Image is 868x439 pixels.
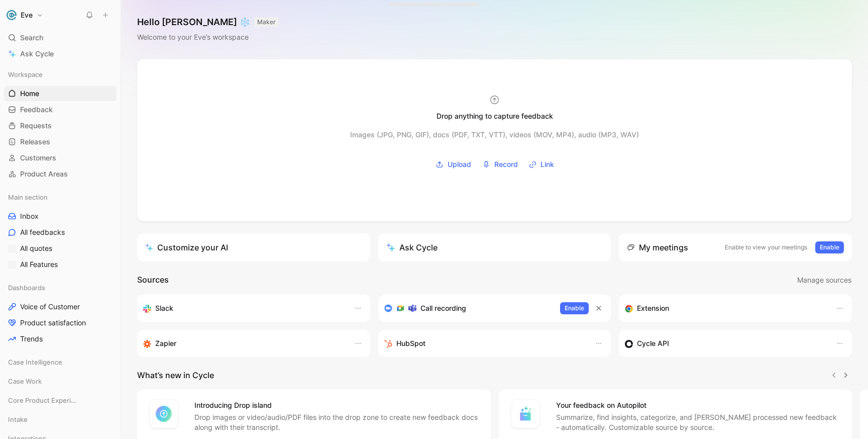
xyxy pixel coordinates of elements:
span: Enable [820,242,839,252]
h3: Zapier [155,337,176,349]
div: Case Intelligence [4,355,117,370]
h2: What’s new in Cycle [137,369,214,381]
div: Main section [4,190,117,205]
a: Ask Cycle [4,46,117,61]
div: Capture feedback from thousands of sources with Zapier (survey results, recordings, sheets, etc). [143,337,344,349]
button: EveEve [4,8,46,22]
span: All Features [20,259,58,270]
div: My meetings [627,241,688,253]
a: Product satisfaction [4,315,117,330]
a: Releases [4,134,117,149]
span: Dashboards [8,283,45,293]
div: Core Product Experience [4,393,117,408]
div: Main sectionInboxAll feedbacksAll quotesAll Features [4,190,117,272]
a: Inbox [4,209,117,224]
a: Voice of Customer [4,299,117,314]
span: Inbox [20,211,39,221]
span: Intake [8,414,28,424]
div: Dashboards [4,280,117,295]
div: DashboardsVoice of CustomerProduct satisfactionTrends [4,280,117,346]
span: Customers [20,153,56,163]
span: Record [494,158,518,170]
div: Intake [4,412,117,427]
span: Manage sources [797,274,851,286]
span: Upload [448,158,471,170]
a: Trends [4,331,117,346]
div: Workspace [4,67,117,82]
button: MAKER [254,17,279,27]
a: Home [4,86,117,101]
div: Capture feedback from anywhere on the web [625,302,826,314]
div: Sync your customers, send feedback and get updates in Slack [143,302,344,314]
span: Voice of Customer [20,302,80,312]
div: Ask Cycle [386,241,438,253]
div: Search [4,30,117,45]
span: Case Intelligence [8,357,62,367]
span: Product Areas [20,169,68,179]
a: Customers [4,150,117,165]
span: Releases [20,137,50,147]
a: All quotes [4,241,117,256]
img: Eve [7,10,17,20]
span: Enable [565,303,584,313]
button: Upload [432,157,475,172]
span: Home [20,89,39,99]
p: Enable to view your meetings [725,242,807,252]
a: Feedback [4,102,117,117]
span: Requests [20,121,52,131]
button: Manage sources [797,274,852,287]
div: Intake [4,412,117,430]
button: Record [479,157,521,172]
div: Drop anything to capture feedback [437,110,553,122]
h3: Slack [155,302,173,314]
button: Enable [815,241,844,253]
div: Case Work [4,374,117,389]
div: Images (JPG, PNG, GIF), docs (PDF, TXT, VTT), videos (MOV, MP4), audio (MP3, WAV) [350,129,639,141]
span: Link [540,158,554,170]
button: Enable [560,302,589,314]
p: Summarize, find insights, categorize, and [PERSON_NAME] processed new feedback - automatically. C... [556,412,840,432]
h3: Extension [637,302,669,314]
span: Core Product Experience [8,395,77,405]
a: All Features [4,257,117,272]
div: Record & transcribe meetings from Zoom, Meet & Teams. [384,302,553,314]
h3: Cycle API [637,337,669,349]
span: Main section [8,192,48,202]
h4: Introducing Drop island [194,399,479,411]
span: Workspace [8,69,43,79]
div: Sync customers & send feedback from custom sources. Get inspired by our favorite use case [625,337,826,349]
span: All quotes [20,243,52,253]
div: Welcome to your Eve’s workspace [137,31,279,43]
a: All feedbacks [4,225,117,240]
div: Case Intelligence [4,355,117,373]
h1: Eve [21,11,33,20]
span: Trends [20,334,43,344]
div: Case Work [4,374,117,392]
h3: HubSpot [396,337,425,349]
div: Core Product Experience [4,393,117,411]
a: Customize your AI [137,233,370,261]
button: Ask Cycle [378,233,611,261]
h4: Your feedback on Autopilot [556,399,840,411]
button: Link [525,157,558,172]
span: Product satisfaction [20,318,86,328]
span: All feedbacks [20,227,65,237]
span: Search [20,32,43,44]
span: Ask Cycle [20,48,54,60]
span: Feedback [20,105,53,115]
a: Requests [4,118,117,133]
span: Case Work [8,376,42,386]
h3: Call recording [420,302,466,314]
p: Drop images or video/audio/PDF files into the drop zone to create new feedback docs along with th... [194,412,479,432]
h1: Hello [PERSON_NAME] ❄️ [137,16,279,28]
h2: Sources [137,274,169,287]
a: Product Areas [4,166,117,182]
div: Customize your AI [145,241,228,253]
